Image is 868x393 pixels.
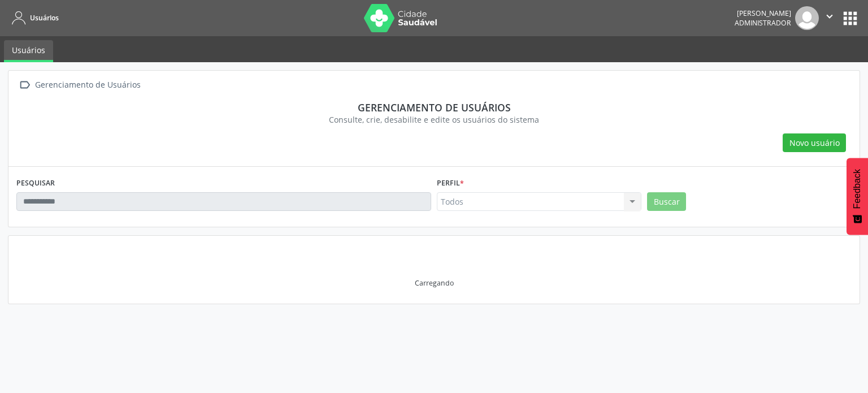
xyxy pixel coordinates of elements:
span: Feedback [852,169,862,209]
button: Novo usuário [783,133,846,153]
button:  [819,6,840,30]
a: Usuários [4,40,53,62]
span: Usuários [30,13,59,23]
label: PESQUISAR [16,175,55,192]
button: apps [840,8,860,28]
div: Consulte, crie, desabilite e edite os usuários do sistema [24,114,844,126]
div: Gerenciamento de Usuários [33,77,142,93]
div: Gerenciamento de usuários [24,101,844,114]
a: Usuários [8,8,59,27]
div: [PERSON_NAME] [735,8,791,18]
span: Novo usuário [789,137,840,149]
img: img [795,6,819,30]
i:  [16,77,33,93]
div: Carregando [415,278,454,288]
button: Feedback - Mostrar pesquisa [847,158,868,235]
span: Administrador [735,18,791,28]
i:  [823,10,836,23]
label: Perfil [437,175,464,192]
button: Buscar [647,192,686,211]
a:  Gerenciamento de Usuários [16,77,142,93]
